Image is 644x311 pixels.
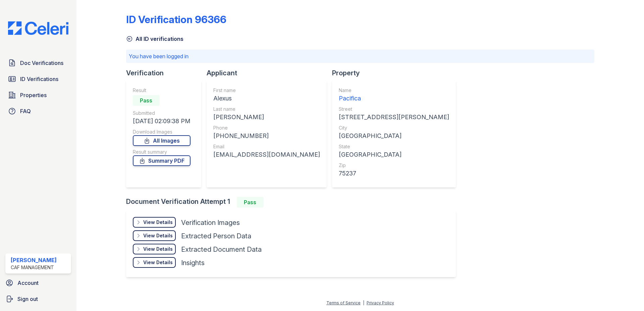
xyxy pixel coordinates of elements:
div: Extracted Document Data [181,245,262,254]
div: [GEOGRAPHIC_DATA] [339,150,449,159]
a: Doc Verifications [5,56,71,70]
div: Pass [133,95,160,106]
div: [GEOGRAPHIC_DATA] [339,131,449,141]
img: CE_Logo_Blue-a8612792a0a2168367f1c8372b55b34899dd931a85d93a1a3d3e32e68fde9ad4.png [3,21,74,35]
div: State [339,143,449,150]
div: Pass [237,197,264,208]
div: [STREET_ADDRESS][PERSON_NAME] [339,112,449,122]
span: Sign out [17,295,38,303]
div: Document Verification Attempt 1 [126,197,461,208]
span: Account [17,279,39,287]
span: Properties [20,91,47,99]
div: View Details [143,246,173,252]
a: ID Verifications [5,72,71,86]
a: Terms of Service [326,300,361,305]
a: Privacy Policy [367,300,394,305]
div: [PERSON_NAME] [11,256,57,264]
div: Property [332,68,461,78]
a: Properties [5,88,71,102]
div: CAF Management [11,264,57,271]
div: [EMAIL_ADDRESS][DOMAIN_NAME] [213,150,320,159]
div: View Details [143,232,173,239]
div: Submitted [133,110,191,116]
a: Name Pacifica [339,87,449,103]
div: Verification Images [181,218,240,227]
p: You have been logged in [129,52,592,60]
div: First name [213,87,320,94]
div: [PERSON_NAME] [213,112,320,122]
div: Last name [213,106,320,112]
span: Doc Verifications [20,59,63,67]
span: ID Verifications [20,75,58,83]
div: Extracted Person Data [181,231,251,241]
a: Sign out [3,292,74,306]
div: Result [133,87,191,94]
div: Result summary [133,149,191,155]
a: Summary PDF [133,155,191,166]
a: All Images [133,135,191,146]
div: Applicant [207,68,332,78]
div: View Details [143,259,173,266]
div: Street [339,106,449,112]
div: View Details [143,219,173,226]
div: Verification [126,68,207,78]
div: 75237 [339,169,449,178]
div: Pacifica [339,94,449,103]
div: Insights [181,258,205,267]
div: ID Verification 96366 [126,13,226,25]
div: [DATE] 02:09:38 PM [133,116,191,126]
span: FAQ [20,107,31,115]
div: Name [339,87,449,94]
a: All ID verifications [126,35,183,43]
div: Alexus [213,94,320,103]
div: Email [213,143,320,150]
div: City [339,125,449,131]
div: | [363,300,364,305]
a: Account [3,276,74,290]
div: Zip [339,162,449,169]
a: FAQ [5,104,71,118]
div: [PHONE_NUMBER] [213,131,320,141]
div: Download Images [133,129,191,135]
div: Phone [213,125,320,131]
